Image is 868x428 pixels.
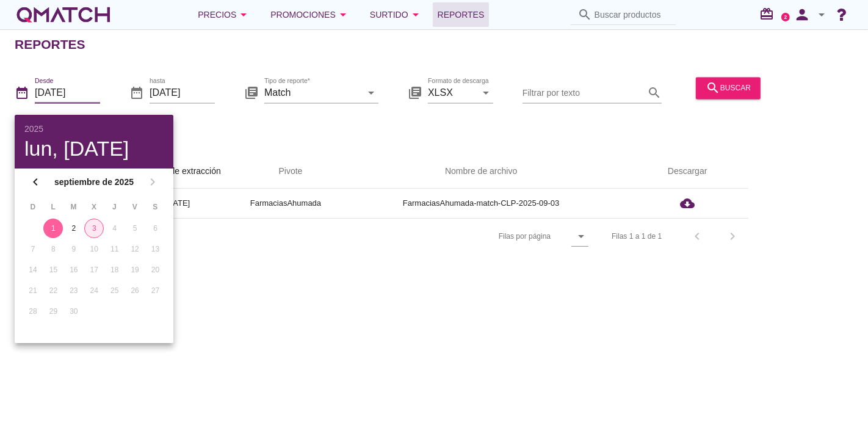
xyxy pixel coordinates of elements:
th: Pivote: Not sorted. Activate to sort ascending. [236,154,336,189]
strong: septiembre de 2025 [46,176,142,189]
div: Filas 1 a 1 de 1 [612,231,662,242]
th: M [64,197,83,217]
button: Promociones [261,2,360,27]
i: person [790,6,814,23]
button: buscar [696,77,761,99]
text: 2 [784,14,787,20]
i: library_books [244,85,259,100]
th: D [23,197,42,217]
div: Filas por página [377,219,588,254]
div: Promociones [270,7,350,22]
i: arrow_drop_down [479,85,493,100]
div: buscar [706,81,751,95]
i: arrow_drop_down [814,7,829,22]
i: redeem [759,7,779,21]
th: L [43,197,62,217]
div: lun, [DATE] [24,138,164,159]
div: 3 [85,223,103,234]
button: 3 [84,219,104,238]
i: date_range [15,85,29,100]
i: date_range [129,85,144,100]
th: X [84,197,103,217]
a: white-qmatch-logo [15,2,112,27]
input: hasta [150,83,215,103]
i: arrow_drop_down [236,7,251,22]
th: S [146,197,165,217]
th: V [125,197,144,217]
div: 2025 [24,125,164,133]
div: Surtido [370,7,423,22]
input: Buscar productos [595,5,669,24]
th: Fecha de extracción: Sorted ascending. Activate to sort descending. [120,154,236,189]
h2: Reportes [15,35,85,54]
a: 2 [781,13,790,21]
th: J [105,197,124,217]
div: Precios [198,7,251,22]
i: cloud_download [680,196,695,211]
th: Descargar: Not sorted. [626,154,748,189]
input: Formato de descarga [428,83,476,103]
input: Filtrar por texto [523,83,645,103]
i: search [706,81,720,95]
div: 1 [43,223,63,234]
input: Desde [35,83,100,103]
i: chevron_left [28,175,43,189]
td: FarmaciasAhumada-match-CLP-2025-09-03 [336,189,626,218]
td: [DATE] [120,189,236,218]
button: 1 [43,219,63,238]
button: 2 [64,219,84,238]
th: Nombre de archivo: Not sorted. [336,154,626,189]
td: FarmaciasAhumada [236,189,336,218]
i: arrow_drop_down [364,85,378,100]
i: arrow_drop_down [336,7,350,22]
div: 2 [64,223,84,234]
i: search [577,7,592,22]
i: arrow_drop_down [574,229,588,244]
a: Reportes [433,2,490,27]
i: arrow_drop_down [408,7,423,22]
i: search [647,85,662,100]
i: library_books [408,85,422,100]
span: Reportes [438,7,485,22]
input: Tipo de reporte* [264,83,361,103]
button: Precios [188,2,261,27]
button: Surtido [360,2,433,27]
